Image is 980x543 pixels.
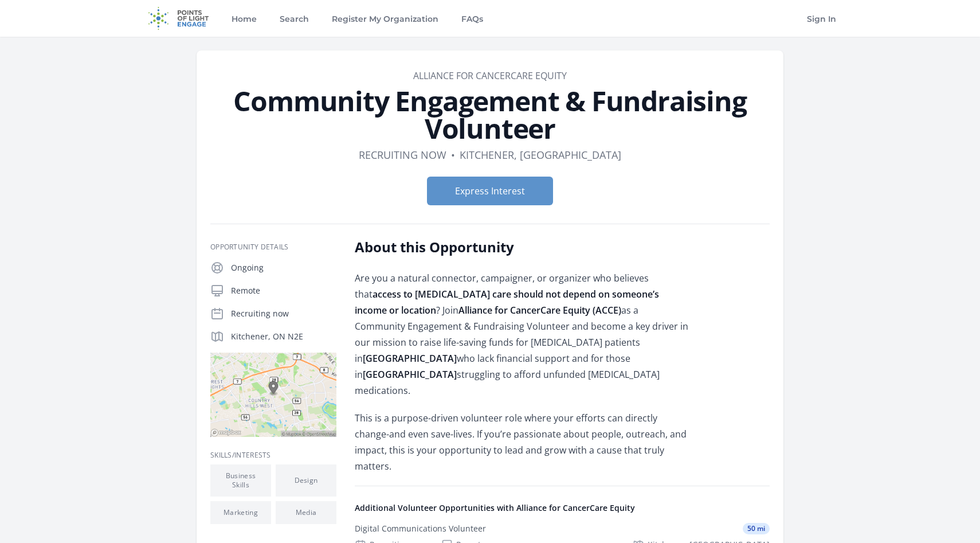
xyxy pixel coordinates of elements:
[363,368,457,381] strong: [GEOGRAPHIC_DATA]
[427,177,553,205] button: Express Interest
[743,523,770,534] span: 50 mi
[363,352,457,365] strong: [GEOGRAPHIC_DATA]
[231,285,336,296] p: Remote
[355,288,659,317] strong: access to [MEDICAL_DATA] care should not depend on someone’s income or location
[355,523,486,534] div: Digital Communications Volunteer
[355,410,690,474] p: This is a purpose-driven volunteer role where your efforts can directly change-and even save-live...
[210,87,770,142] h1: Community Engagement & Fundraising Volunteer
[210,353,336,437] img: Map
[276,501,336,524] li: Media
[359,147,446,163] dd: Recruiting now
[458,304,621,317] strong: Alliance for CancerCare Equity (ACCE)
[210,243,336,252] h3: Opportunity Details
[451,147,455,163] div: •
[355,238,690,256] h2: About this Opportunity
[231,308,336,319] p: Recruiting now
[210,464,271,497] li: Business Skills
[276,464,336,497] li: Design
[210,501,271,524] li: Marketing
[210,451,336,460] h3: Skills/Interests
[355,502,770,514] h4: Additional Volunteer Opportunities with Alliance for CancerCare Equity
[413,69,567,82] a: Alliance for CancerCare Equity
[231,331,336,342] p: Kitchener, ON N2E
[460,147,621,163] dd: Kitchener, [GEOGRAPHIC_DATA]
[231,262,336,274] p: Ongoing
[355,270,690,399] p: Are you a natural connector, campaigner, or organizer who believes that ? Join as a Community Eng...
